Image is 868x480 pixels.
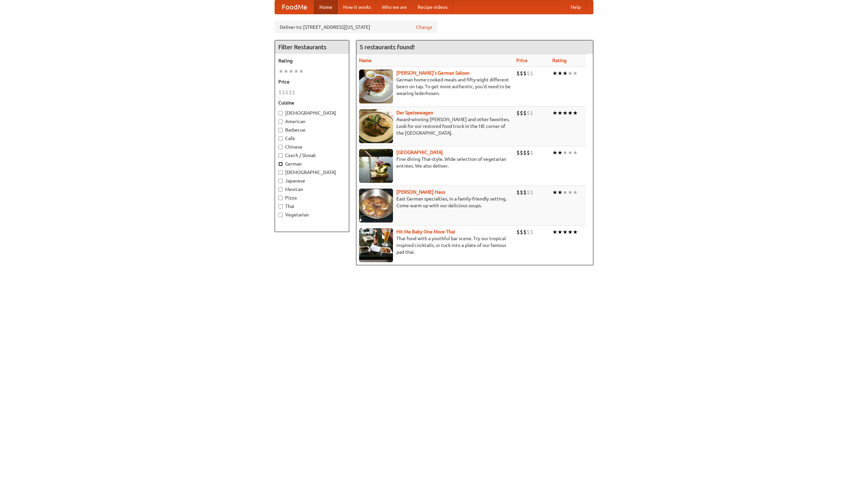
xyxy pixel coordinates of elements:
b: Hit Me Baby One More Thai [396,229,455,234]
li: $ [527,149,530,156]
li: ★ [573,189,578,196]
li: $ [530,70,533,77]
li: $ [516,189,520,196]
li: ★ [568,228,573,236]
li: ★ [568,189,573,196]
input: [DEMOGRAPHIC_DATA] [278,111,283,115]
li: ★ [552,149,557,156]
li: $ [523,149,527,156]
p: Award-winning [PERSON_NAME] and other favorites. Look for our restored food truck in the NE corne... [359,116,511,136]
p: Thai food with a youthful bar scene. Try our tropical inspired cocktails, or tuck into a plate of... [359,235,511,255]
input: Vegetarian [278,213,283,217]
li: $ [527,70,530,77]
li: $ [516,228,520,236]
li: $ [530,109,533,117]
label: Czech / Slovak [278,152,346,159]
h5: Price [278,78,346,85]
label: Thai [278,203,346,210]
label: [DEMOGRAPHIC_DATA] [278,110,346,116]
li: ★ [299,68,304,75]
img: satay.jpg [359,149,393,183]
li: ★ [552,228,557,236]
li: $ [527,228,530,236]
li: ★ [278,68,283,75]
li: ★ [563,70,568,77]
label: Vegetarian [278,211,346,218]
input: Mexican [278,187,283,192]
label: German [278,160,346,167]
a: Price [516,58,528,63]
li: ★ [552,70,557,77]
input: Japanese [278,179,283,183]
li: $ [516,70,520,77]
input: Czech / Slovak [278,153,283,158]
input: Cafe [278,136,283,141]
li: $ [523,109,527,117]
input: Thai [278,204,283,209]
img: esthers.jpg [359,70,393,103]
a: Home [314,0,338,14]
li: ★ [563,109,568,117]
img: speisewagen.jpg [359,109,393,143]
li: ★ [552,109,557,117]
li: ★ [557,228,563,236]
li: $ [530,228,533,236]
li: $ [520,70,523,77]
li: ★ [557,189,563,196]
li: ★ [573,109,578,117]
p: Fine dining Thai-style. Wide selection of vegetarian entrées. We also deliver. [359,156,511,169]
a: [PERSON_NAME] Haus [396,189,445,195]
h5: Cuisine [278,99,346,106]
li: ★ [557,70,563,77]
input: Pizza [278,196,283,200]
a: How it works [338,0,376,14]
li: $ [282,89,285,96]
li: $ [292,89,295,96]
li: ★ [563,149,568,156]
b: [PERSON_NAME]'s German Saloon [396,70,470,76]
ng-pluralize: 5 restaurants found! [360,44,415,50]
li: ★ [573,70,578,77]
li: ★ [552,189,557,196]
a: FoodMe [275,0,314,14]
a: [GEOGRAPHIC_DATA] [396,150,443,155]
li: ★ [573,149,578,156]
li: $ [278,89,282,96]
label: [DEMOGRAPHIC_DATA] [278,169,346,176]
li: $ [530,189,533,196]
li: ★ [283,68,289,75]
a: Recipe videos [412,0,453,14]
li: $ [523,189,527,196]
li: ★ [557,149,563,156]
li: $ [523,228,527,236]
li: $ [289,89,292,96]
li: ★ [568,149,573,156]
a: Name [359,58,372,63]
li: $ [516,109,520,117]
li: ★ [563,189,568,196]
img: kohlhaus.jpg [359,189,393,223]
li: ★ [568,109,573,117]
li: $ [520,228,523,236]
li: $ [527,109,530,117]
a: Der Speisewagen [396,110,433,115]
li: ★ [573,228,578,236]
li: ★ [289,68,294,75]
li: $ [530,149,533,156]
a: Who we are [376,0,412,14]
a: Rating [552,58,567,63]
p: East German specialties, in a family-friendly setting. Come warm up with our delicious soups. [359,195,511,209]
li: $ [520,109,523,117]
label: Cafe [278,135,346,142]
label: Barbecue [278,127,346,133]
label: Japanese [278,177,346,184]
label: Mexican [278,186,346,193]
a: Change [416,24,432,31]
li: $ [527,189,530,196]
a: Help [565,0,586,14]
li: $ [520,149,523,156]
input: Chinese [278,145,283,149]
